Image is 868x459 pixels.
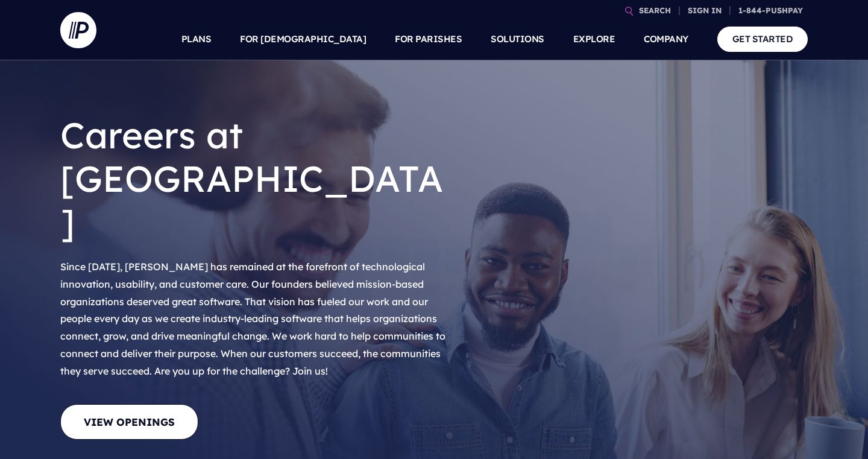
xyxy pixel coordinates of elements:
[60,104,452,253] h1: Careers at [GEOGRAPHIC_DATA]
[181,18,212,60] a: PLANS
[60,261,445,377] span: Since [DATE], [PERSON_NAME] has remained at the forefront of technological innovation, usability,...
[491,18,544,60] a: SOLUTIONS
[573,18,615,60] a: EXPLORE
[395,18,462,60] a: FOR PARISHES
[60,404,198,440] a: View Openings
[240,18,366,60] a: FOR [DEMOGRAPHIC_DATA]
[717,27,808,51] a: GET STARTED
[644,18,688,60] a: COMPANY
